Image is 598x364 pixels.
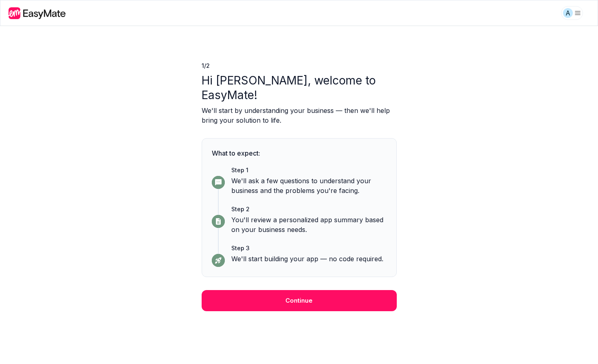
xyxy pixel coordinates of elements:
[231,176,387,195] p: We'll ask a few questions to understand your business and the problems you're facing.
[563,8,573,18] div: A
[231,244,387,252] p: Step 3
[202,106,397,125] p: We'll start by understanding your business — then we'll help bring your solution to life.
[231,215,387,234] p: You'll review a personalized app summary based on your business needs.
[231,166,387,174] p: Step 1
[231,205,387,213] p: Step 2
[202,290,397,311] button: Continue
[202,73,397,102] p: Hi [PERSON_NAME], welcome to EasyMate!
[212,148,387,158] p: What to expect:
[231,254,387,264] p: We'll start building your app — no code required.
[202,62,397,70] p: 1 / 2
